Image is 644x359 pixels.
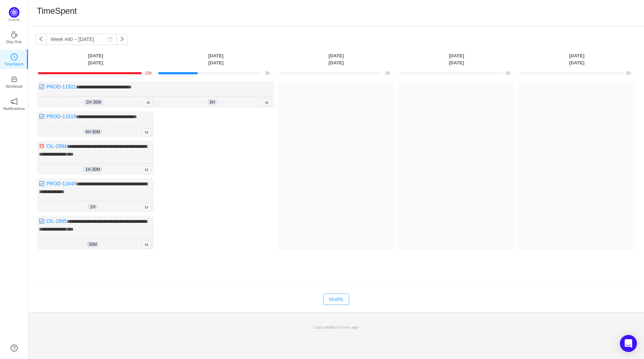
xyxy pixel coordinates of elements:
div: Open Intercom Messenger [620,335,637,352]
a: icon: notificationNotifications [11,100,18,107]
button: Modify [323,294,349,305]
span: 0h [385,71,390,76]
p: Workload [6,83,22,89]
img: 10318 [39,84,45,89]
a: icon: clock-circleTimeSpent [11,56,18,63]
th: [DATE] [DATE] [156,52,276,66]
span: 8 hours ago [337,325,358,329]
span: 0h [626,71,631,76]
span: 4h 30m [83,129,102,135]
img: 10318 [39,181,45,186]
img: 10318 [39,218,45,224]
a: icon: question-circle [11,344,18,352]
button: icon: left [35,34,47,45]
a: icon: inboxWorkload [11,78,18,85]
span: M [142,241,151,249]
span: M [142,203,151,211]
p: Notifications [3,105,25,112]
th: [DATE] [DATE] [35,52,156,66]
a: CIL-2995 [46,218,67,224]
span: M [262,99,271,106]
i: icon: calendar [108,37,113,42]
th: [DATE] [DATE] [396,52,517,66]
span: Last update: [314,325,358,329]
i: icon: coffee [11,31,18,38]
img: Quantify [9,7,19,18]
span: 10h [145,71,152,76]
input: Select a week [46,34,117,45]
span: 1h 30m [83,167,102,172]
img: 10303 [39,143,45,149]
button: icon: right [116,34,128,45]
i: icon: notification [11,98,18,105]
span: M [144,99,153,106]
a: CIL-2994 [46,143,67,149]
span: 0h [506,71,510,76]
a: icon: coffeeDay One [11,33,18,40]
a: PROD-11519 [46,114,76,119]
i: icon: inbox [11,76,18,83]
th: [DATE] [DATE] [276,52,396,66]
p: TimeSpent [5,61,24,67]
span: 2h 30m [84,99,103,105]
a: PROD-11649 [46,181,76,186]
span: 30m [86,242,99,247]
h1: TimeSpent [37,6,77,16]
th: [DATE] [DATE] [517,52,637,66]
i: icon: clock-circle [11,53,18,60]
p: Day One [6,39,22,45]
a: PROD-11521 [46,84,76,89]
span: M [142,128,151,136]
span: 3h [265,71,270,76]
span: 1h [88,204,97,210]
img: 10318 [39,114,45,119]
span: 3h [207,99,217,105]
p: Quantify [8,18,20,23]
span: M [142,166,151,174]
